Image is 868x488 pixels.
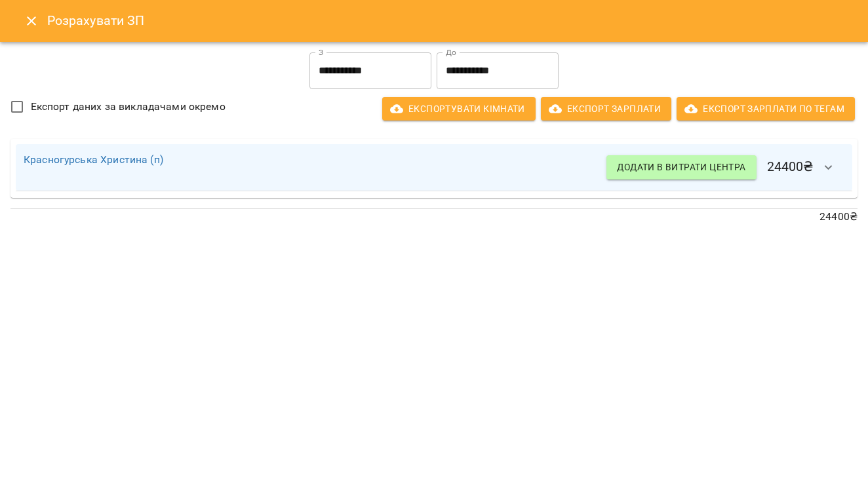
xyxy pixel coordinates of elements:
[31,99,226,115] span: Експорт даних за викладачами окремо
[10,209,858,225] p: 24400 ₴
[617,159,745,175] span: Додати в витрати центра
[677,97,855,121] button: Експорт Зарплати по тегам
[47,10,852,31] h6: Розрахувати ЗП
[606,155,756,179] button: Додати в витрати центра
[16,5,47,37] button: Close
[382,97,536,121] button: Експортувати кімнати
[24,153,163,166] a: Красногурська Христина (п)
[393,101,525,117] span: Експортувати кімнати
[551,101,661,117] span: Експорт Зарплати
[606,152,844,183] h6: 24400 ₴
[687,101,844,117] span: Експорт Зарплати по тегам
[541,97,671,121] button: Експорт Зарплати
